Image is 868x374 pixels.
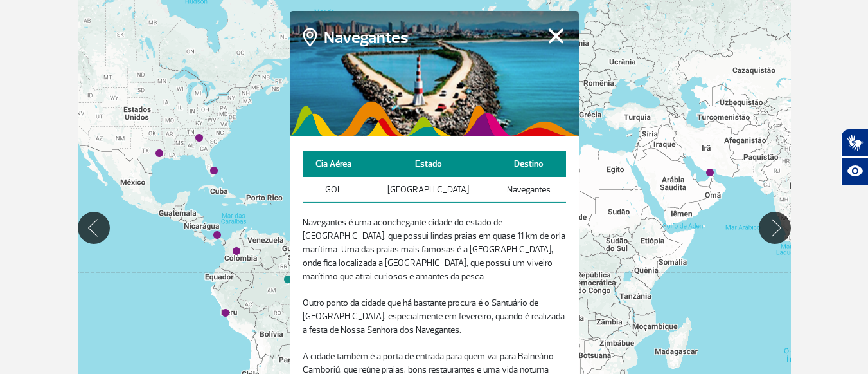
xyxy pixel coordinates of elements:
div: Lima (LIM) [222,309,229,317]
div: Houston (HOU) [155,149,163,157]
div: Dubai (DXB) [706,169,714,176]
td: Navegantes [492,177,565,203]
td: [GEOGRAPHIC_DATA] [365,177,493,203]
th: Cia Aérea [303,151,365,177]
p: Navegantes é uma aconchegante cidade do estado de [GEOGRAPHIC_DATA], que possui lindas praias em ... [303,216,566,283]
td: GOL [303,177,365,203]
div: Plugin de acessibilidade da Hand Talk. [841,129,868,185]
th: Estado [365,151,493,177]
h4: Navegantes [303,27,421,51]
th: Destino [492,151,565,177]
div: Panamá (PTY) [213,231,221,239]
div: Miami (MIA) [210,167,218,174]
p: Outro ponto da cidade que há bastante procura é o Santuário de [GEOGRAPHIC_DATA], especialmente e... [303,296,566,337]
button: Mover para esquerda [78,212,110,244]
div: Atlanta (ATL) [195,134,203,142]
button: Abrir recursos assistivos. [841,157,868,185]
button: Mover para direita [759,212,791,244]
img: navegantes.png [290,10,579,135]
button: Fechar [546,27,566,44]
button: Abrir tradutor de língua de sinais. [841,129,868,157]
div: Bogotá (BOG) [233,247,240,255]
div: Manaus (MAO) [284,276,292,283]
